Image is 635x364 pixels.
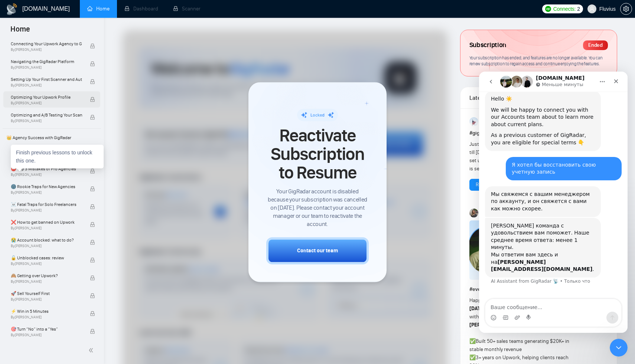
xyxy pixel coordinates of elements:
[11,208,82,213] span: By [PERSON_NAME]
[266,126,369,182] span: Reactivate Subscription to Resume
[11,262,82,266] span: By [PERSON_NAME]
[11,236,82,244] span: 😭 Account blocked: what to do?
[87,6,110,12] a: homeHome
[11,297,82,302] span: By [PERSON_NAME]
[4,24,36,39] span: Home
[577,5,580,13] span: 2
[90,204,95,209] span: lock
[11,47,82,52] span: By [PERSON_NAME]
[90,79,95,84] span: lock
[11,244,82,248] span: By [PERSON_NAME]
[11,40,82,47] span: Connecting Your Upwork Agency to GigRadar
[6,3,18,15] img: logo
[11,219,82,226] span: ❌ How to get banned on Upwork
[620,3,632,15] button: setting
[11,101,82,105] span: By [PERSON_NAME]
[621,6,632,12] span: setting
[90,115,95,120] span: lock
[11,65,82,70] span: By [PERSON_NAME]
[620,6,632,12] a: setting
[11,183,82,190] span: 🌚 Rookie Traps for New Agencies
[11,94,82,101] span: Optimizing Your Upwork Profile
[469,285,608,294] h1: # events
[469,305,486,312] strong: [DATE],
[469,338,476,344] span: ✅
[90,311,95,316] span: lock
[11,333,82,337] span: By [PERSON_NAME]
[469,179,494,191] button: Reply
[90,168,95,174] span: lock
[469,209,478,217] img: Korlan
[469,39,506,52] span: Subscription
[11,226,82,230] span: By [PERSON_NAME]
[610,339,628,357] iframe: Intercom live chat
[11,190,82,195] span: By [PERSON_NAME]
[90,61,95,66] span: lock
[469,129,608,137] h1: # gigradar-hub
[11,315,82,319] span: By [PERSON_NAME]
[11,119,82,123] span: By [PERSON_NAME]
[11,308,82,315] span: ⚡ Win in 5 Minutes
[90,240,95,245] span: lock
[469,93,514,102] span: Latest Posts from the GigRadar Community
[469,117,478,126] img: Anisuzzaman Khan
[476,181,488,189] a: Reply
[90,258,95,263] span: lock
[297,247,338,255] div: Contact our team
[11,83,82,88] span: By [PERSON_NAME]
[11,173,82,177] span: By [PERSON_NAME]
[469,220,559,280] img: F09DP4X9C49-Event%20with%20Vlad%20Sharahov.png
[583,40,608,50] div: Ended
[266,237,369,264] button: Contact our team
[90,275,95,281] span: lock
[469,55,603,67] span: Your subscription has ended, and features are no longer available. You can renew subscription to ...
[90,97,95,102] span: lock
[545,6,551,12] img: upwork-logo.png
[11,254,82,262] span: 🔓 Unblocked cases: review
[90,186,95,191] span: lock
[90,222,95,227] span: lock
[479,72,628,333] iframe: Intercom live chat
[469,140,580,173] div: Just signed up [DATE], my onboarding call is not till [DATE]. Can anyone help me to get started t...
[90,43,95,49] span: lock
[11,290,82,297] span: 🚀 Sell Yourself First
[469,354,476,361] span: ✅
[90,293,95,298] span: lock
[11,111,82,119] span: Optimizing and A/B Testing Your Scanner for Better Results
[11,145,104,168] div: Finish previous lessons to unlock this one.
[266,187,369,228] span: Your GigRadar account is disabled because your subscription was cancelled on [DATE]. Please conta...
[310,112,325,118] span: Locked
[11,201,82,208] span: ☠️ Fatal Traps for Solo Freelancers
[11,165,82,173] span: ⛔ Top 3 Mistakes of Pro Agencies
[11,58,82,65] span: Navigating the GigRadar Platform
[11,279,82,284] span: By [PERSON_NAME]
[589,6,595,12] span: user
[88,347,96,354] span: double-left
